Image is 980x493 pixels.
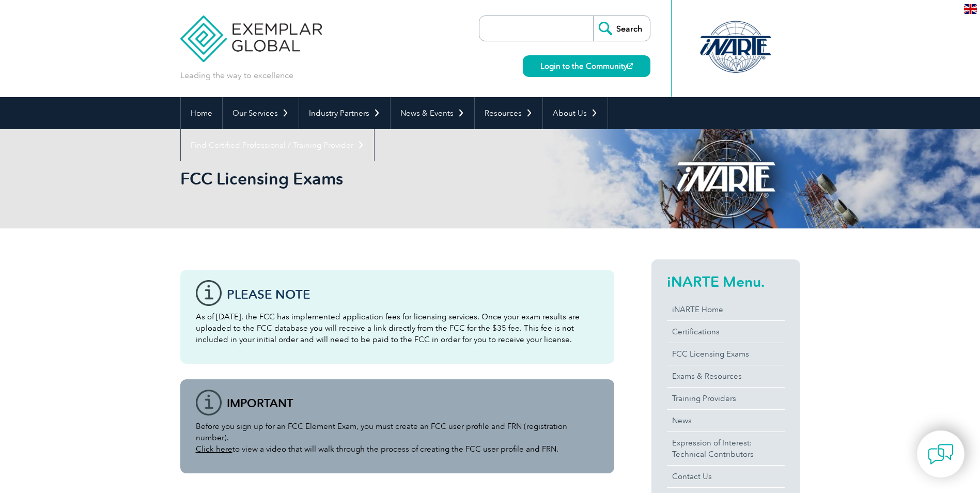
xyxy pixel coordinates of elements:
a: Industry Partners [299,97,390,129]
p: As of [DATE], the FCC has implemented application fees for licensing services. Once your exam res... [196,311,599,345]
img: contact-chat.png [928,441,954,467]
p: Leading the way to excellence [180,70,293,81]
a: iNARTE Home [667,299,785,320]
a: Our Services [223,97,299,129]
img: open_square.png [627,63,633,69]
a: Login to the Community [523,55,650,77]
a: Contact Us [667,466,785,487]
a: Click here [196,444,232,454]
p: Before you sign up for an FCC Element Exam, you must create an FCC user profile and FRN (registra... [196,421,599,455]
a: FCC Licensing Exams [667,343,785,365]
a: Training Providers [667,388,785,409]
img: en [964,4,977,14]
h3: Please note [227,288,599,301]
a: About Us [543,97,608,129]
a: Expression of Interest:Technical Contributors [667,432,785,465]
a: Home [181,97,222,129]
h2: iNARTE Menu. [667,273,785,290]
a: Resources [475,97,542,129]
a: News & Events [391,97,474,129]
a: News [667,410,785,432]
a: Find Certified Professional / Training Provider [181,129,374,161]
a: Exams & Resources [667,365,785,387]
a: Certifications [667,321,785,343]
h2: FCC Licensing Exams [180,171,614,187]
input: Search [593,16,650,41]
